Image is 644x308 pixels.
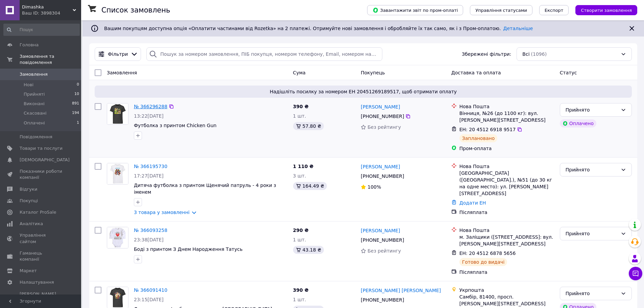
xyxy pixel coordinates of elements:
[459,293,554,307] div: Самбір, 81400, просп. [PERSON_NAME][STREET_ADDRESS]
[293,228,309,233] span: 290 ₴
[20,157,70,163] span: [DEMOGRAPHIC_DATA]
[459,251,516,256] span: ЕН: 20 4512 6878 5656
[293,164,314,169] span: 1 110 ₴
[20,186,37,192] span: Відгуки
[20,198,38,204] span: Покупці
[24,120,45,126] span: Оплачені
[359,112,405,121] div: [PHONE_NUMBER]
[107,103,128,125] a: Фото товару
[459,234,554,247] div: м. Заліщики ([STREET_ADDRESS]: вул. [PERSON_NAME][STREET_ADDRESS]
[134,173,164,179] span: 17:27[DATE]
[575,5,637,15] button: Створити замовлення
[539,5,569,15] button: Експорт
[459,103,554,110] div: Нова Пошта
[107,227,128,248] a: Фото товару
[293,182,327,190] div: 164.49 ₴
[367,248,401,254] span: Без рейтингу
[3,24,80,36] input: Пошук
[459,200,486,206] a: Додати ЕН
[20,168,63,181] span: Показники роботи компанії
[77,82,79,88] span: 0
[459,209,554,216] div: Післяплата
[359,295,405,305] div: [PHONE_NUMBER]
[134,183,276,195] span: Дитяча футболка з принтом Щенячий патруль - 4 роки з іменем
[20,232,63,244] span: Управління сайтом
[470,5,532,15] button: Управління статусами
[293,104,309,109] span: 390 ₴
[77,120,79,126] span: 1
[20,268,37,274] span: Маркет
[20,71,48,77] span: Замовлення
[459,134,498,142] div: Заплановано
[72,110,79,116] span: 194
[20,134,52,140] span: Повідомлення
[629,267,642,280] button: Чат з покупцем
[107,103,128,124] img: Фото товару
[459,127,516,132] span: ЕН: 20 4512 6918 9517
[134,104,167,109] a: № 366296288
[293,173,306,179] span: 3 шт.
[522,51,529,57] span: Всі
[107,287,128,308] img: Фото товару
[475,8,527,13] span: Управління статусами
[566,106,618,114] div: Прийнято
[293,297,306,302] span: 1 шт.
[359,171,405,181] div: [PHONE_NUMBER]
[462,51,511,57] span: Збережені фільтри:
[459,227,554,234] div: Нова Пошта
[459,258,507,266] div: Готово до видачі
[97,88,629,95] span: Надішліть посилку за номером ЕН 20451269189517, щоб отримати оплату
[451,70,501,75] span: Доставка та оплата
[560,119,596,127] div: Оплачено
[581,8,632,13] span: Створити замовлення
[20,145,63,151] span: Товари та послуги
[146,47,382,61] input: Пошук за номером замовлення, ПІБ покупця, номером телефону, Email, номером накладної
[134,237,164,242] span: 23:38[DATE]
[101,6,170,14] h1: Список замовлень
[531,51,547,57] span: (1096)
[293,287,309,293] span: 390 ₴
[361,70,385,75] span: Покупець
[566,166,618,173] div: Прийнято
[293,113,306,119] span: 1 шт.
[104,26,533,31] span: Вашим покупцям доступна опція «Оплатити частинами від Rozetka» на 2 платежі. Отримуйте нові замов...
[107,70,137,75] span: Замовлення
[107,163,128,184] img: Фото товару
[560,70,577,75] span: Статус
[134,246,242,252] a: Боді з принтом З Днем Народження Татусь
[367,124,401,130] span: Без рейтингу
[373,7,458,13] span: Завантажити звіт по пром-оплаті
[361,163,400,170] a: [PERSON_NAME]
[569,7,637,13] a: Створити замовлення
[74,91,79,97] span: 10
[24,91,45,97] span: Прийняті
[134,228,167,233] a: № 366093258
[24,82,33,88] span: Нові
[20,250,63,262] span: Гаманець компанії
[134,297,164,302] span: 23:15[DATE]
[367,5,463,15] button: Завантажити звіт по пром-оплаті
[24,101,45,107] span: Виконані
[20,279,54,285] span: Налаштування
[361,103,400,110] a: [PERSON_NAME]
[134,287,167,293] a: № 366091410
[22,4,73,10] span: Dimashka
[108,51,128,57] span: Фільтри
[293,122,324,130] div: 57.80 ₴
[293,237,306,242] span: 1 шт.
[459,110,554,123] div: Вінниця, №26 (до 1100 кг): вул. [PERSON_NAME][STREET_ADDRESS]
[566,290,618,297] div: Прийнято
[545,8,564,13] span: Експорт
[293,70,306,75] span: Cума
[566,230,618,237] div: Прийнято
[72,101,79,107] span: 891
[20,221,43,227] span: Аналітика
[134,164,167,169] a: № 366195730
[293,246,324,254] div: 43.18 ₴
[459,287,554,293] div: Укрпошта
[361,287,441,294] a: [PERSON_NAME] [PERSON_NAME]
[134,123,216,128] a: Футболка з принтом Chicken Gun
